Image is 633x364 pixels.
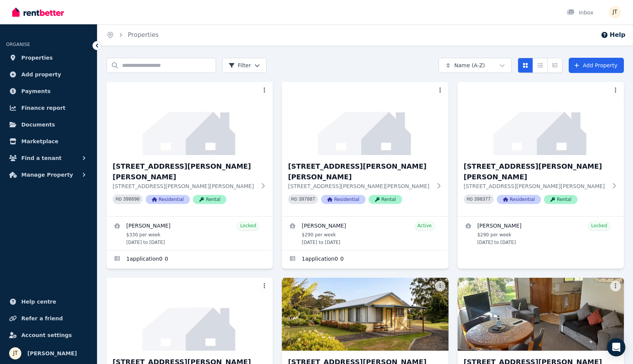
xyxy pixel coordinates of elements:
h3: [STREET_ADDRESS][PERSON_NAME][PERSON_NAME] [288,161,431,182]
p: [STREET_ADDRESS][PERSON_NAME][PERSON_NAME] [464,182,607,190]
code: 398377 [474,197,491,202]
button: More options [435,85,445,96]
p: [STREET_ADDRESS][PERSON_NAME][PERSON_NAME] [113,182,256,190]
img: Jamie Taylor [609,6,621,18]
a: Finance report [6,100,91,116]
a: View details for Alexandre Flaschner [282,217,448,250]
span: Manage Property [21,170,73,179]
a: 1/21 Andrew St, Strahan[STREET_ADDRESS][PERSON_NAME][PERSON_NAME][STREET_ADDRESS][PERSON_NAME][PE... [107,82,273,216]
h3: [STREET_ADDRESS][PERSON_NAME][PERSON_NAME] [113,161,256,182]
img: 2/21 Andrew St, Strahan [282,82,448,155]
button: Help [601,30,625,40]
a: Marketplace [6,134,91,149]
span: Name (A-Z) [454,62,485,69]
a: Account settings [6,328,91,343]
button: Find a tenant [6,150,91,166]
a: Help centre [6,294,91,309]
span: Add property [21,70,61,79]
a: 2/21 Andrew St, Strahan[STREET_ADDRESS][PERSON_NAME][PERSON_NAME][STREET_ADDRESS][PERSON_NAME][PE... [282,82,448,216]
div: Open Intercom Messenger [607,338,625,356]
a: Refer a friend [6,311,91,326]
a: Add property [6,67,91,82]
img: 3/21 Andrew St, Strahan [458,82,624,155]
img: Jamie Taylor [9,347,21,359]
img: 6/21 Andrew St, Strahan [458,278,624,351]
a: View details for Mathieu Venezia [107,217,273,250]
button: Expanded list view [547,58,563,73]
img: RentBetter [12,6,64,18]
span: Rental [544,195,577,204]
img: 5/21 Andrew St, Strahan [282,278,448,351]
span: Filter [229,62,251,69]
small: PID [116,197,122,201]
button: Card view [518,58,533,73]
a: Properties [128,31,159,38]
code: 397887 [299,197,315,202]
button: Filter [222,58,267,73]
span: Help centre [21,297,56,306]
a: View details for Kineta Tatnell [458,217,624,250]
a: Applications for 1/21 Andrew St, Strahan [107,250,273,269]
span: Residential [321,195,365,204]
button: More options [610,85,621,96]
button: More options [610,281,621,291]
div: Inbox [567,9,593,16]
span: Documents [21,120,55,129]
span: Refer a friend [21,314,63,323]
button: Manage Property [6,167,91,182]
img: 4/21 Andrew St, Strahan [107,278,273,351]
nav: Breadcrumb [97,24,168,46]
span: Find a tenant [21,154,62,163]
small: PID [291,197,297,201]
div: View options [518,58,563,73]
a: Properties [6,50,91,65]
a: Add Property [569,58,624,73]
button: Name (A-Z) [439,58,512,73]
p: [STREET_ADDRESS][PERSON_NAME][PERSON_NAME] [288,182,431,190]
span: [PERSON_NAME] [27,349,77,358]
span: Rental [193,195,226,204]
code: 398690 [123,197,140,202]
span: ORGANISE [6,42,30,47]
a: 3/21 Andrew St, Strahan[STREET_ADDRESS][PERSON_NAME][PERSON_NAME][STREET_ADDRESS][PERSON_NAME][PE... [458,82,624,216]
button: More options [435,281,445,291]
button: More options [259,281,270,291]
span: Properties [21,53,53,62]
span: Rental [369,195,402,204]
img: 1/21 Andrew St, Strahan [107,82,273,155]
a: Applications for 2/21 Andrew St, Strahan [282,250,448,269]
span: Residential [146,195,190,204]
button: Compact list view [533,58,548,73]
span: Account settings [21,331,72,340]
h3: [STREET_ADDRESS][PERSON_NAME][PERSON_NAME] [464,161,607,182]
span: Residential [497,195,541,204]
span: Payments [21,87,51,96]
small: PID [467,197,473,201]
button: More options [259,85,270,96]
a: Payments [6,84,91,99]
a: Documents [6,117,91,132]
span: Finance report [21,103,65,112]
span: Marketplace [21,137,58,146]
